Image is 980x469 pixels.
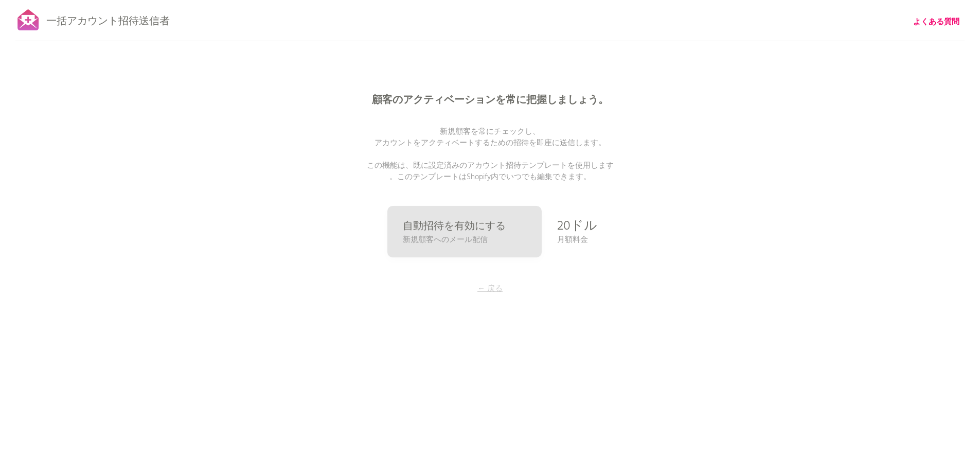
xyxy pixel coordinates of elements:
font: 月額料金 [557,234,588,246]
a: よくある質問 [913,16,959,28]
font: 自動招待を有効にする [403,218,506,235]
font: よくある質問 [913,16,959,28]
a: 自動招待を有効にする 新規顧客へのメール配信 [387,206,542,257]
font: 顧客のアクティベーションを常に把握しましょう。 [372,92,609,109]
font: 新規顧客を常にチェックし、 [440,126,540,138]
font: 。このテンプレートはShopify内でいつでも編集できます。 [389,171,591,183]
font: ← 戻る [477,283,503,295]
font: 新規顧客へのメール配信 [403,234,488,246]
font: 20ドル [557,216,597,237]
font: アカウントをアクティベートするための招待を即座に送信します。 [375,137,606,149]
font: この機能は、既に設定済みのアカウント招待テンプレートを使用します [367,160,614,172]
font: 一括アカウント招待送信者 [46,13,170,30]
